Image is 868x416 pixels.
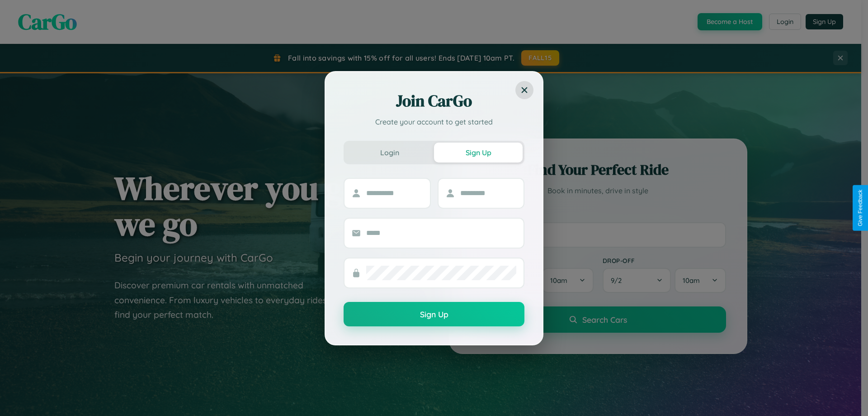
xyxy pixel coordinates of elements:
h2: Join CarGo [344,90,524,112]
p: Create your account to get started [344,116,524,127]
div: Give Feedback [857,190,863,226]
button: Login [345,143,434,163]
button: Sign Up [344,302,524,326]
button: Sign Up [434,143,523,163]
